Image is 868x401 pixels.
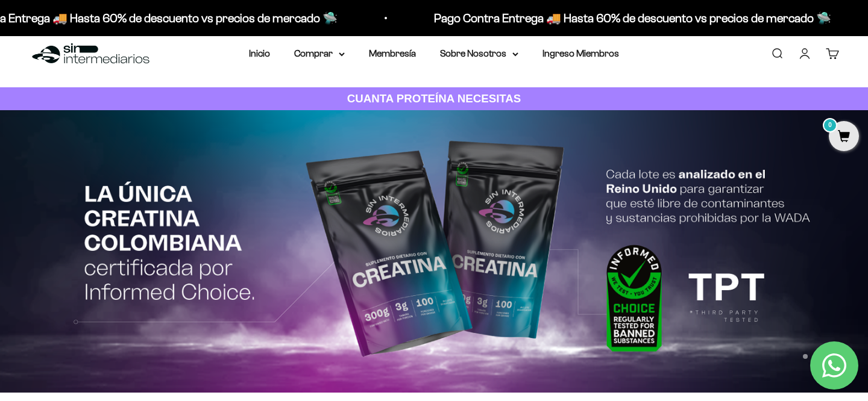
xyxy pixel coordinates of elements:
p: Pago Contra Entrega 🚚 Hasta 60% de descuento vs precios de mercado 🛸 [429,8,826,28]
a: Inicio [249,48,270,58]
strong: CUANTA PROTEÍNA NECESITAS [347,92,521,105]
a: 0 [829,131,859,144]
a: Ingreso Miembros [542,48,619,58]
summary: Comprar [294,46,345,61]
mark: 0 [823,118,837,132]
summary: Sobre Nosotros [440,46,518,61]
a: Membresía [369,48,416,58]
